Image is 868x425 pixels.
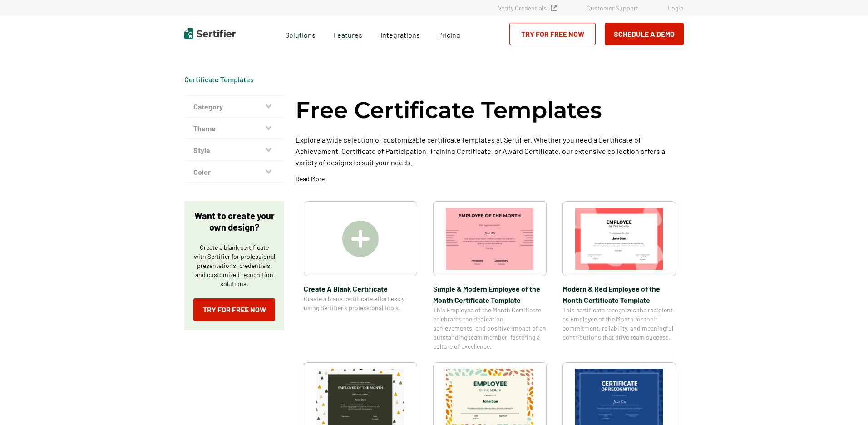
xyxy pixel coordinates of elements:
[446,208,534,270] img: Simple & Modern Employee of the Month Certificate Template
[296,95,602,125] h1: Free Certificate Templates
[433,283,547,306] span: Simple & Modern Employee of the Month Certificate Template
[668,4,684,12] a: Login
[184,161,284,183] button: Color
[184,75,254,84] div: Breadcrumb
[438,28,460,40] a: Pricing
[184,28,236,39] img: Sertifier | Digital Credentialing Platform
[334,28,362,40] span: Features
[296,174,325,183] p: Read More
[193,210,275,233] p: Want to create your own design?
[562,201,676,351] a: Modern & Red Employee of the Month Certificate TemplateModern & Red Employee of the Month Certifi...
[184,96,284,118] button: Category
[587,4,638,12] a: Customer Support
[304,283,417,294] span: Create A Blank Certificate
[551,5,557,11] img: Verified
[342,221,379,257] img: Create A Blank Certificate
[498,4,557,12] a: Verify Credentials
[184,118,284,139] button: Theme
[562,283,676,306] span: Modern & Red Employee of the Month Certificate Template
[562,306,676,342] span: This certificate recognizes the recipient as Employee of the Month for their commitment, reliabil...
[575,208,663,270] img: Modern & Red Employee of the Month Certificate Template
[509,23,596,45] a: Try for Free Now
[193,298,275,321] a: Try for Free Now
[438,30,460,39] span: Pricing
[433,306,547,351] span: This Employee of the Month Certificate celebrates the dedication, achievements, and positive impa...
[433,201,547,351] a: Simple & Modern Employee of the Month Certificate TemplateSimple & Modern Employee of the Month C...
[380,28,420,40] a: Integrations
[193,243,275,288] p: Create a blank certificate with Sertifier for professional presentations, credentials, and custom...
[184,75,254,84] a: Certificate Templates
[285,28,316,40] span: Solutions
[304,294,417,312] span: Create a blank certificate effortlessly using Sertifier’s professional tools.
[380,30,420,39] span: Integrations
[184,139,284,161] button: Style
[296,134,684,168] p: Explore a wide selection of customizable certificate templates at Sertifier. Whether you need a C...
